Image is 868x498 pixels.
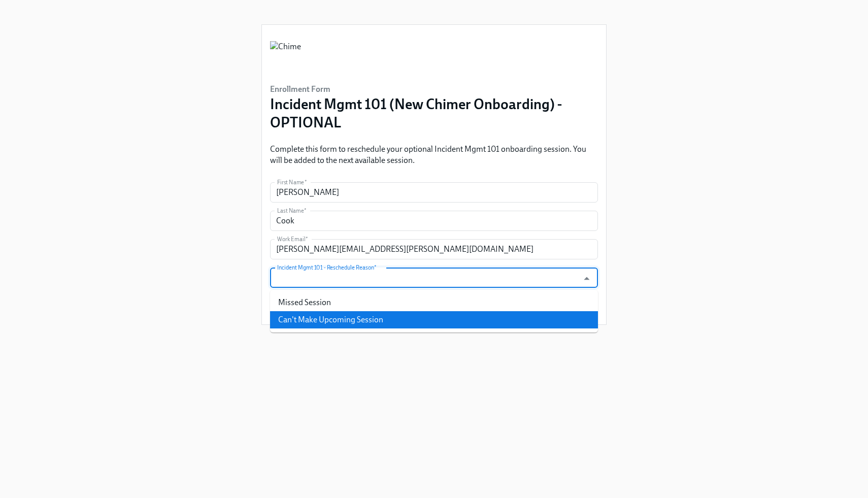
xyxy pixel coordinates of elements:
[270,311,598,328] li: Can't Make Upcoming Session
[270,84,598,95] h6: Enrollment Form
[270,95,598,131] h3: Incident Mgmt 101 (New Chimer Onboarding) - OPTIONAL
[579,271,594,286] button: Close
[270,41,301,72] img: Chime
[270,294,598,311] li: Missed Session
[270,144,598,166] p: Complete this form to reschedule your optional Incident Mgmt 101 onboarding session. You will be ...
